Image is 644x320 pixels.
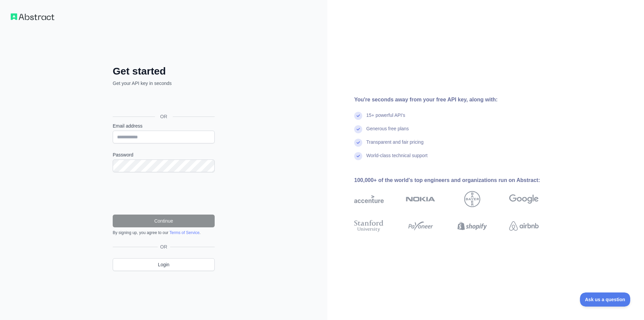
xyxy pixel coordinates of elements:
[113,151,215,158] label: Password
[354,176,560,184] div: 100,000+ of the world's top engineers and organizations run on Abstract:
[354,219,384,233] img: stanford university
[354,112,362,120] img: check mark
[113,65,215,77] h2: Get started
[155,113,173,120] span: OR
[406,191,435,207] img: nokia
[580,292,631,307] iframe: Toggle Customer Support
[113,123,215,129] label: Email address
[113,80,215,87] p: Get your API key in seconds
[354,191,384,207] img: accenture
[366,152,428,166] div: World-class technical support
[509,191,539,207] img: google
[169,230,199,235] a: Terms of Service
[354,152,362,160] img: check mark
[113,180,215,207] iframe: reCAPTCHA
[406,219,435,233] img: payoneer
[109,94,217,109] iframe: Nút Đăng nhập bằng Google
[354,96,560,104] div: You're seconds away from your free API key, along with:
[11,13,54,20] img: Workflow
[464,191,480,207] img: bayer
[158,243,170,250] span: OR
[354,139,362,147] img: check mark
[458,219,487,233] img: shopify
[509,219,539,233] img: airbnb
[366,139,424,152] div: Transparent and fair pricing
[354,125,362,133] img: check mark
[113,258,215,271] a: Login
[113,230,215,235] div: By signing up, you agree to our .
[366,125,409,139] div: Generous free plans
[113,215,215,227] button: Continue
[366,112,405,125] div: 15+ powerful API's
